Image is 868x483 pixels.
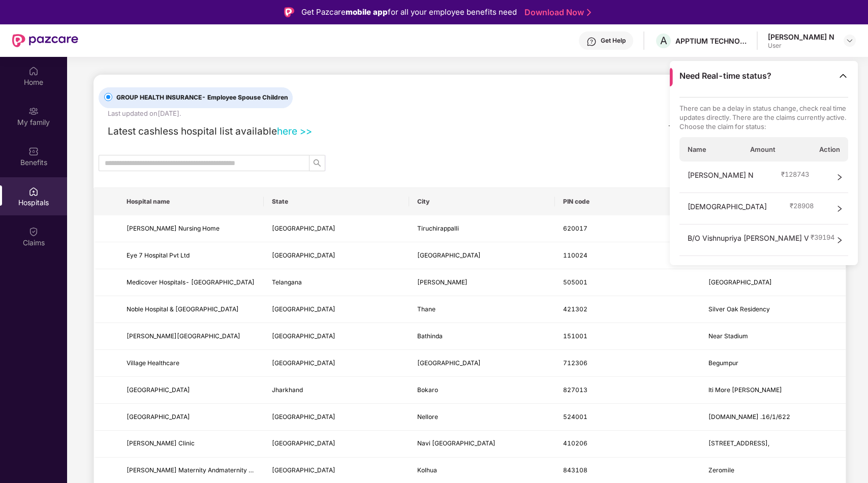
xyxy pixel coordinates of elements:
td: Maharashtra [264,431,409,458]
span: [GEOGRAPHIC_DATA] [272,466,335,474]
td: West Bengal [264,350,409,377]
span: Navi [GEOGRAPHIC_DATA] [417,439,495,447]
span: 110024 [563,251,587,259]
span: [PERSON_NAME][GEOGRAPHIC_DATA] [127,332,240,340]
span: Kolhua [417,466,437,474]
span: 505001 [563,278,587,286]
span: Bathinda [417,332,443,340]
span: Tiruchirappalli [417,224,459,232]
a: here >> [277,125,312,137]
span: [GEOGRAPHIC_DATA] [272,305,335,313]
span: Amount [750,145,776,154]
span: [GEOGRAPHIC_DATA] [417,359,481,367]
td: Bathinda [409,323,554,350]
span: Thane [417,305,436,313]
span: Zeromile [708,466,734,474]
span: 712306 [563,359,587,367]
span: [PERSON_NAME] N [688,170,754,185]
img: Toggle Icon [838,71,848,81]
img: svg+xml;base64,PHN2ZyBpZD0iQmVuZWZpdHMiIHhtbG5zPSJodHRwOi8vd3d3LnczLm9yZy8yMDAwL3N2ZyIgd2lkdGg9Ij... [28,146,39,156]
span: 151001 [563,332,587,340]
img: svg+xml;base64,PHN2ZyBpZD0iRHJvcGRvd24tMzJ4MzIiIHhtbG5zPSJodHRwOi8vd3d3LnczLm9yZy8yMDAwL3N2ZyIgd2... [846,37,854,45]
td: Noble Hospital & Cardiac Care Centre [118,296,264,323]
td: Deepan Nursing Home [118,215,264,242]
td: Near Stadium [700,323,846,350]
span: [GEOGRAPHIC_DATA] [708,278,772,286]
img: Logo [284,7,294,17]
span: [DOMAIN_NAME] .16/1/622 [708,413,790,421]
td: Navi Mumbai [409,431,554,458]
span: Action [819,145,840,154]
span: Jharkhand [272,386,303,394]
strong: mobile app [346,7,388,17]
span: Medicover Hospitals- [GEOGRAPHIC_DATA] [127,278,255,286]
span: ₹ 39194 [811,233,834,242]
td: Pvr Hospital [118,404,264,431]
td: Arunodya Clinic [118,431,264,458]
td: Medicover Hospitals- Karimnagar [118,269,264,296]
span: [GEOGRAPHIC_DATA] [272,332,335,340]
span: [GEOGRAPHIC_DATA] [417,251,481,259]
span: 421302 [563,305,587,313]
span: [GEOGRAPHIC_DATA] [127,386,190,394]
button: search [309,155,325,171]
span: 410206 [563,439,587,447]
td: Shiv Shakti Hospital And Research Centre [118,377,264,404]
span: Name [688,145,706,154]
span: right [836,170,843,185]
span: [PERSON_NAME] [417,278,468,286]
span: [STREET_ADDRESS], [708,439,769,447]
td: Plot No 86,Sector 10, [700,431,846,458]
th: City [409,188,554,215]
th: PIN code [555,188,700,215]
span: Need Real-time status? [679,71,771,81]
span: [GEOGRAPHIC_DATA] [272,224,335,232]
td: Iti More Chas [700,377,846,404]
span: right [836,233,843,248]
td: Andhra Pradesh [264,404,409,431]
td: Bokaro [409,377,554,404]
td: Eye 7 Hospital Pvt Ltd [118,242,264,269]
span: Telangana [272,278,302,286]
span: [PERSON_NAME] Maternity Andmaternity Centre [127,466,268,474]
span: Near Stadium [708,332,748,340]
td: Silver Oak Residency [700,296,846,323]
td: Chhabra Hospital [118,323,264,350]
span: 524001 [563,413,587,421]
img: svg+xml;base64,PHN2ZyBpZD0iQ2xhaW0iIHhtbG5zPSJodHRwOi8vd3d3LnczLm9yZy8yMDAwL3N2ZyIgd2lkdGg9IjIwIi... [28,227,39,237]
span: Hospital name [127,198,256,206]
th: Hospital name [118,188,264,215]
td: Begumpur [700,350,846,377]
div: Get Help [601,37,626,45]
div: [PERSON_NAME] N [768,32,834,42]
span: Begumpur [708,359,738,367]
span: search [309,159,325,167]
span: - Employee Spouse Children [202,93,288,101]
span: [PERSON_NAME] Clinic [127,439,195,447]
span: [GEOGRAPHIC_DATA] [272,413,335,421]
img: Stroke [587,7,591,18]
span: A [660,35,667,47]
td: Thane [409,296,554,323]
span: GROUP HEALTH INSURANCE [112,93,292,103]
span: ₹ 128743 [781,170,809,179]
div: User [768,42,834,50]
td: Tamil Nadu [264,215,409,242]
td: Jharkhand [264,377,409,404]
td: Nellore [409,404,554,431]
span: Iti More [PERSON_NAME] [708,386,782,394]
td: Tiruchirappalli [409,215,554,242]
span: B/O Vishnupriya [PERSON_NAME] V [688,233,809,248]
span: [PERSON_NAME] Nursing Home [127,224,220,232]
p: There can be a delay in status change, check real time updates directly. There are the claims cur... [679,104,849,131]
td: Delhi [264,242,409,269]
span: Silver Oak Residency [708,305,770,313]
td: Telangana [264,269,409,296]
img: New Pazcare Logo [12,34,78,47]
div: Get Pazcare for all your employee benefits need [301,6,517,18]
span: Eye 7 Hospital Pvt Ltd [127,251,190,259]
span: Noble Hospital & [GEOGRAPHIC_DATA] [127,305,239,313]
img: svg+xml;base64,PHN2ZyB3aWR0aD0iMjAiIGhlaWdodD0iMjAiIHZpZXdCb3g9IjAgMCAyMCAyMCIgZmlsbD0ibm9uZSIgeG... [28,106,39,116]
div: Last updated on [DATE] . [108,108,181,118]
td: Maharashtra [264,296,409,323]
